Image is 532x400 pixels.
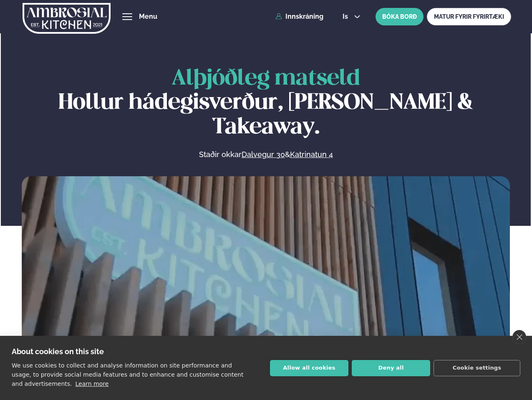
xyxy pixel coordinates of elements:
span: Alþjóðleg matseld [171,68,360,89]
a: Dalvegur 30 [242,150,285,160]
a: close [512,330,526,344]
a: Learn more [76,380,109,387]
span: is [343,13,350,20]
button: Allow all cookies [270,360,348,376]
button: hamburger [122,12,132,22]
a: Katrinatun 4 [290,150,333,160]
button: Deny all [352,360,430,376]
p: Staðir okkar & [108,150,424,160]
button: Cookie settings [434,360,520,376]
p: We use cookies to collect and analyse information on site performance and usage, to provide socia... [12,362,243,387]
h1: Hollur hádegisverður, [PERSON_NAME] & Takeaway. [22,67,510,140]
img: logo [23,1,111,35]
strong: About cookies on this site [12,347,104,356]
button: BÓKA BORÐ [376,8,424,25]
button: is [336,13,367,20]
a: Innskráning [275,13,323,20]
a: MATUR FYRIR FYRIRTÆKI [427,8,511,25]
